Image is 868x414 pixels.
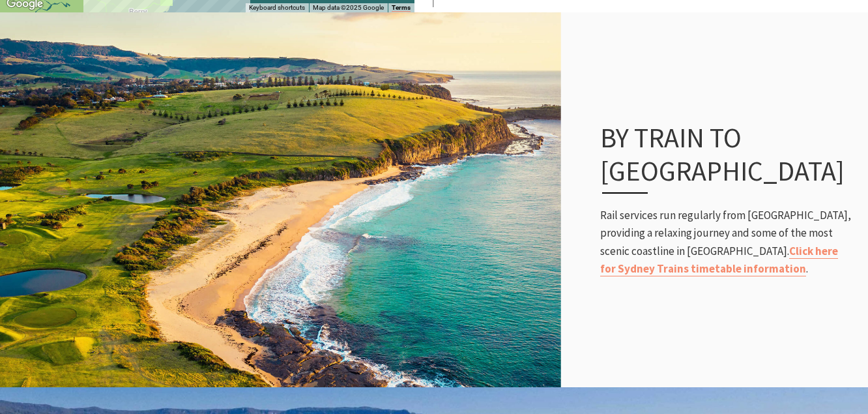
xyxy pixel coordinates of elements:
button: Keyboard shortcuts [249,3,305,12]
span: Map data ©2025 Google [313,4,384,11]
h3: By Train to [GEOGRAPHIC_DATA] [600,121,830,194]
p: Rail services run regularly from [GEOGRAPHIC_DATA], providing a relaxing journey and some of the ... [600,207,855,278]
a: Click here for Sydney Trains timetable information [600,244,838,276]
a: Terms (opens in new tab) [392,4,411,12]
